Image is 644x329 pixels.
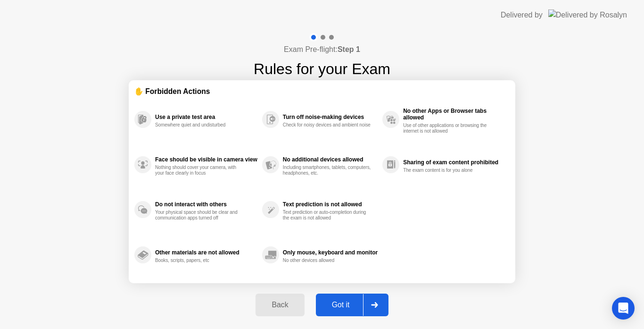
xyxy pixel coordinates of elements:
[283,201,378,208] div: Text prediction is not allowed
[612,297,635,320] div: Open Intercom Messenger
[403,108,505,121] div: No other Apps or Browser tabs allowed
[501,9,543,21] div: Delivered by
[283,114,378,120] div: Turn off noise-making devices
[283,165,372,176] div: Including smartphones, tablets, computers, headphones, etc.
[258,301,301,309] div: Back
[283,122,372,128] div: Check for noisy devices and ambient noise
[338,45,360,53] b: Step 1
[403,168,492,173] div: The exam content is for you alone
[284,44,360,55] h4: Exam Pre-flight:
[155,122,244,128] div: Somewhere quiet and undisturbed
[283,156,378,163] div: No additional devices allowed
[155,156,257,163] div: Face should be visible in camera view
[155,258,244,263] div: Books, scripts, papers, etc
[283,249,378,256] div: Only mouse, keyboard and monitor
[319,301,363,309] div: Got it
[155,201,257,208] div: Do not interact with others
[155,165,244,176] div: Nothing should cover your camera, with your face clearly in focus
[134,86,510,97] div: ✋ Forbidden Actions
[283,258,372,263] div: No other devices allowed
[403,123,492,134] div: Use of other applications or browsing the internet is not allowed
[256,294,304,316] button: Back
[155,114,257,120] div: Use a private test area
[155,249,257,256] div: Other materials are not allowed
[403,159,505,166] div: Sharing of exam content prohibited
[548,9,627,20] img: Delivered by Rosalyn
[254,58,390,80] h1: Rules for your Exam
[155,210,244,221] div: Your physical space should be clear and communication apps turned off
[316,294,388,316] button: Got it
[283,210,372,221] div: Text prediction or auto-completion during the exam is not allowed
